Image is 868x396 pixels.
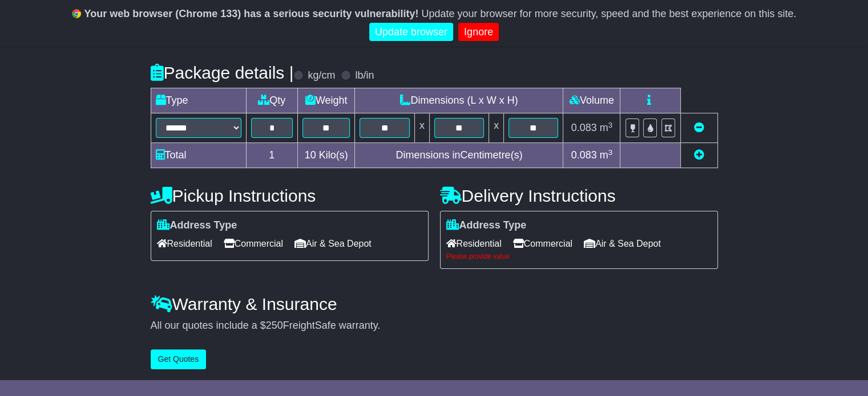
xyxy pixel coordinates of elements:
[608,148,613,157] sup: 3
[157,235,212,252] span: Residential
[151,349,207,369] button: Get Quotes
[446,219,527,232] label: Address Type
[246,143,297,168] td: 1
[421,8,796,19] span: Update your browser for more security, speed and the best experience on this site.
[84,8,419,19] b: Your web browser (Chrome 133) has a serious security vulnerability!
[446,252,712,260] div: Please provide value
[355,70,374,82] label: lb/in
[151,186,429,205] h4: Pickup Instructions
[600,149,613,161] span: m
[297,143,355,168] td: Kilo(s)
[224,235,283,252] span: Commercial
[584,235,661,252] span: Air & Sea Depot
[414,113,429,143] td: x
[440,186,718,205] h4: Delivery Instructions
[294,235,372,252] span: Air & Sea Depot
[600,122,613,133] span: m
[355,143,563,168] td: Dimensions in Centimetre(s)
[694,122,704,133] a: Remove this item
[151,88,246,113] td: Type
[297,88,355,113] td: Weight
[489,113,504,143] td: x
[571,149,597,161] span: 0.083
[369,23,453,42] a: Update browser
[563,88,620,113] td: Volume
[458,23,499,42] a: Ignore
[446,235,502,252] span: Residential
[151,320,718,332] div: All our quotes include a $ FreightSafe warranty.
[151,63,294,82] h4: Package details |
[571,122,597,133] span: 0.083
[694,149,704,161] a: Add new item
[308,70,335,82] label: kg/cm
[513,235,572,252] span: Commercial
[266,320,283,331] span: 250
[157,219,237,232] label: Address Type
[246,88,297,113] td: Qty
[151,143,246,168] td: Total
[151,295,718,313] h4: Warranty & Insurance
[305,149,316,161] span: 10
[608,121,613,129] sup: 3
[355,88,563,113] td: Dimensions (L x W x H)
